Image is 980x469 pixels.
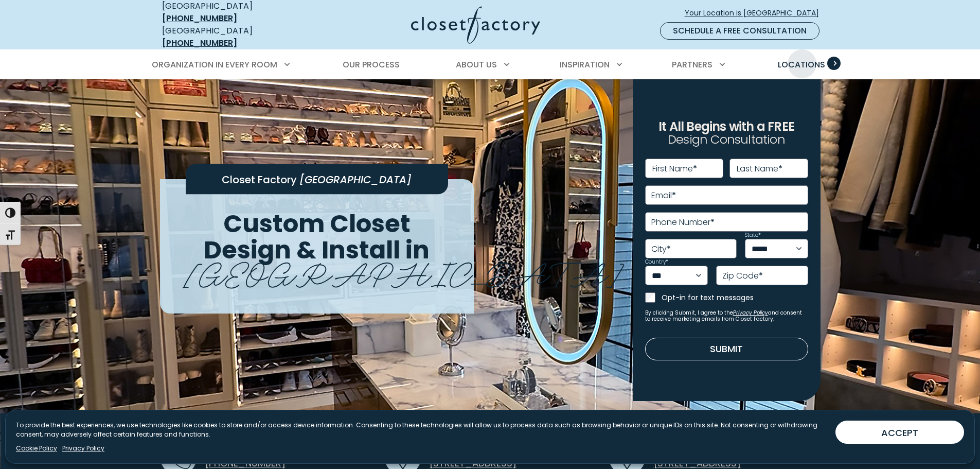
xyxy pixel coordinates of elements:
span: Partners [672,59,712,71]
small: By clicking Submit, I agree to the and consent to receive marketing emails from Closet Factory. [645,310,808,322]
span: Organization in Every Room [152,59,277,71]
span: Our Process [343,59,400,71]
a: [PHONE_NUMBER] [162,12,237,24]
span: Closet Factory [222,172,297,187]
label: Zip Code [722,272,763,280]
span: Your Location is [GEOGRAPHIC_DATA] [685,8,827,19]
span: [GEOGRAPHIC_DATA] [184,248,623,294]
a: Privacy Policy [733,309,768,317]
button: Submit [645,338,808,360]
p: To provide the best experiences, we use technologies like cookies to store and/or access device i... [16,421,827,439]
label: Phone Number [651,218,715,227]
span: Design Consultation [668,131,785,148]
span: It All Begins with a FREE [658,118,794,135]
label: Last Name [737,165,782,173]
label: Country [645,259,668,265]
label: Email [651,192,676,200]
a: Your Location is [GEOGRAPHIC_DATA] [684,4,828,22]
div: [GEOGRAPHIC_DATA] [162,25,311,49]
img: Closet Factory Logo [411,6,540,44]
a: Cookie Policy [16,444,57,453]
label: City [651,245,671,253]
span: [GEOGRAPHIC_DATA] [299,172,412,187]
label: Opt-in for text messages [662,292,808,303]
button: ACCEPT [835,421,964,444]
span: Custom Closet Design & Install in [204,206,430,267]
label: State [745,233,761,238]
a: Schedule a Free Consultation [660,22,819,40]
span: Inspiration [560,59,610,71]
span: About Us [456,59,497,71]
span: Locations [778,59,825,71]
label: First Name [652,165,697,173]
a: Privacy Policy [62,444,104,453]
a: [PHONE_NUMBER] [162,37,237,49]
nav: Primary Menu [145,50,836,79]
